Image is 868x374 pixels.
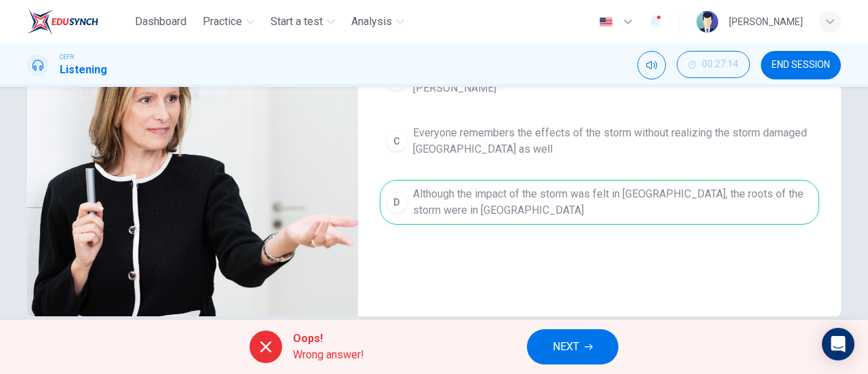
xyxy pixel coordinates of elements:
[553,337,579,356] span: NEXT
[203,14,242,30] span: Practice
[60,62,107,78] h1: Listening
[197,10,260,34] button: Practice
[27,8,98,35] img: EduSynch logo
[265,10,340,34] button: Start a test
[346,10,410,34] button: Analysis
[271,14,323,30] span: Start a test
[130,10,192,34] button: Dashboard
[597,17,614,27] img: en
[293,347,364,363] span: Wrong answer!
[60,52,74,62] span: CEFR
[677,51,750,79] div: Hide
[729,14,803,30] div: [PERSON_NAME]
[527,329,618,364] button: NEXT
[27,8,130,35] a: EduSynch logo
[293,331,364,347] span: Oops!
[696,11,718,33] img: Profile picture
[135,14,186,30] span: Dashboard
[677,51,750,78] button: 00:27:14
[761,51,841,79] button: END SESSION
[772,60,830,71] span: END SESSION
[702,59,738,70] span: 00:27:14
[822,328,854,360] div: Open Intercom Messenger
[351,14,392,30] span: Analysis
[637,51,666,79] div: Mute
